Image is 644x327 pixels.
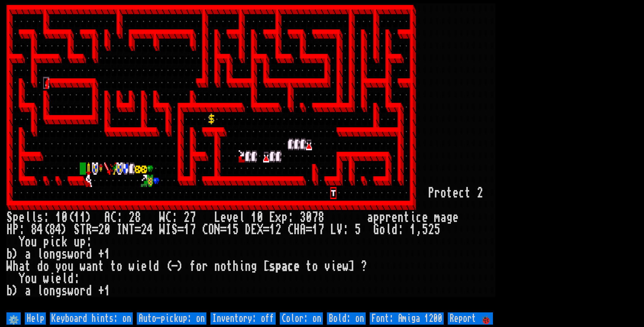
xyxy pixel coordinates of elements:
[190,224,196,236] div: 7
[129,224,135,236] div: T
[465,187,471,199] div: t
[275,260,281,273] div: p
[318,224,324,236] div: 7
[269,260,275,273] div: s
[355,224,361,236] div: 5
[281,260,288,273] div: a
[269,224,275,236] div: 1
[275,224,281,236] div: 2
[61,211,68,224] div: 0
[43,248,49,260] div: o
[50,312,133,325] input: Keyboard hints: on
[257,211,263,224] div: 0
[373,211,379,224] div: p
[202,224,208,236] div: C
[137,312,206,325] input: Auto-pickup: on
[104,224,110,236] div: 0
[49,236,55,248] div: i
[68,260,74,273] div: u
[110,260,116,273] div: t
[37,260,43,273] div: d
[184,211,190,224] div: 2
[55,224,61,236] div: 4
[294,224,300,236] div: H
[147,260,153,273] div: l
[214,224,220,236] div: N
[275,211,281,224] div: x
[6,285,13,297] div: b
[178,224,184,236] div: =
[31,273,37,285] div: u
[220,211,226,224] div: e
[147,224,153,236] div: 4
[13,224,19,236] div: P
[434,211,440,224] div: m
[165,224,171,236] div: I
[43,273,49,285] div: w
[80,248,86,260] div: r
[25,312,46,325] input: Help
[6,211,13,224] div: S
[294,260,300,273] div: e
[410,224,416,236] div: 1
[6,260,13,273] div: W
[19,273,25,285] div: Y
[68,285,74,297] div: w
[86,224,92,236] div: R
[104,248,110,260] div: 1
[98,285,104,297] div: +
[208,224,214,236] div: O
[306,260,312,273] div: t
[343,224,349,236] div: :
[80,260,86,273] div: w
[410,211,416,224] div: i
[220,224,226,236] div: =
[367,211,373,224] div: a
[25,211,31,224] div: l
[55,236,61,248] div: c
[434,187,440,199] div: r
[55,273,61,285] div: e
[312,211,318,224] div: 7
[446,211,453,224] div: g
[440,187,446,199] div: o
[135,211,141,224] div: 8
[373,224,379,236] div: G
[171,260,178,273] div: -
[61,285,68,297] div: s
[336,260,343,273] div: e
[74,224,80,236] div: S
[416,224,422,236] div: ,
[31,236,37,248] div: u
[288,224,294,236] div: C
[104,211,110,224] div: A
[453,211,459,224] div: e
[416,211,422,224] div: c
[19,236,25,248] div: Y
[86,285,92,297] div: d
[330,224,336,236] div: L
[306,224,312,236] div: =
[306,211,312,224] div: 0
[86,260,92,273] div: a
[98,260,104,273] div: t
[269,211,275,224] div: E
[86,236,92,248] div: :
[327,312,366,325] input: Bold: on
[312,260,318,273] div: o
[165,260,171,273] div: (
[153,260,159,273] div: d
[257,224,263,236] div: X
[428,187,434,199] div: P
[43,211,49,224] div: :
[379,224,385,236] div: o
[31,224,37,236] div: 8
[74,236,80,248] div: u
[312,224,318,236] div: 1
[196,260,202,273] div: o
[116,260,123,273] div: o
[31,211,37,224] div: l
[135,260,141,273] div: i
[25,236,31,248] div: o
[233,260,239,273] div: h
